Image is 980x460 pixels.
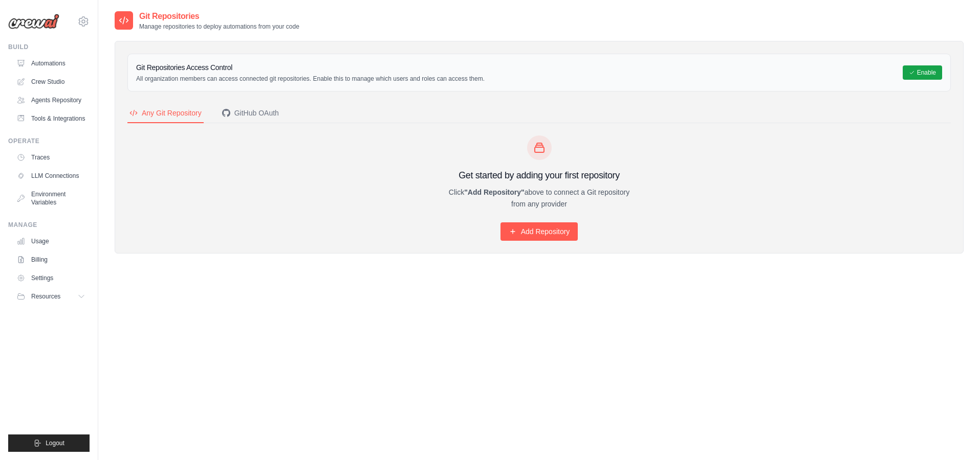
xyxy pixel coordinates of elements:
[903,65,942,80] button: Enable
[220,104,281,123] button: GitHub OAuth
[136,62,485,73] h3: Git Repositories Access Control
[46,439,64,447] span: Logout
[464,188,525,196] strong: "Add Repository"
[8,14,59,29] img: Logo
[12,270,90,286] a: Settings
[8,43,90,51] div: Build
[129,108,202,118] div: Any Git Repository
[222,108,279,118] div: GitHub OAuth
[31,292,60,301] span: Resources
[12,74,90,90] a: Crew Studio
[127,104,204,123] button: Any Git Repository
[12,168,90,184] a: LLM Connections
[12,92,90,108] a: Agents Repository
[12,110,90,127] a: Tools & Integrations
[12,233,90,249] a: Usage
[12,186,90,211] a: Environment Variables
[441,187,638,210] p: Click above to connect a Git repository from any provider
[8,434,90,452] button: Logout
[12,251,90,268] a: Billing
[441,168,638,182] h3: Get started by adding your first repository
[139,10,299,22] h2: Git Repositories
[8,137,90,145] div: Operate
[12,288,90,305] button: Resources
[136,75,485,83] p: All organization members can access connected git repositories. Enable this to manage which users...
[139,22,299,31] p: Manage repositories to deploy automations from your code
[12,149,90,166] a: Traces
[500,222,578,241] a: Add Repository
[12,55,90,72] a: Automations
[8,221,90,229] div: Manage
[127,104,951,123] nav: Tabs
